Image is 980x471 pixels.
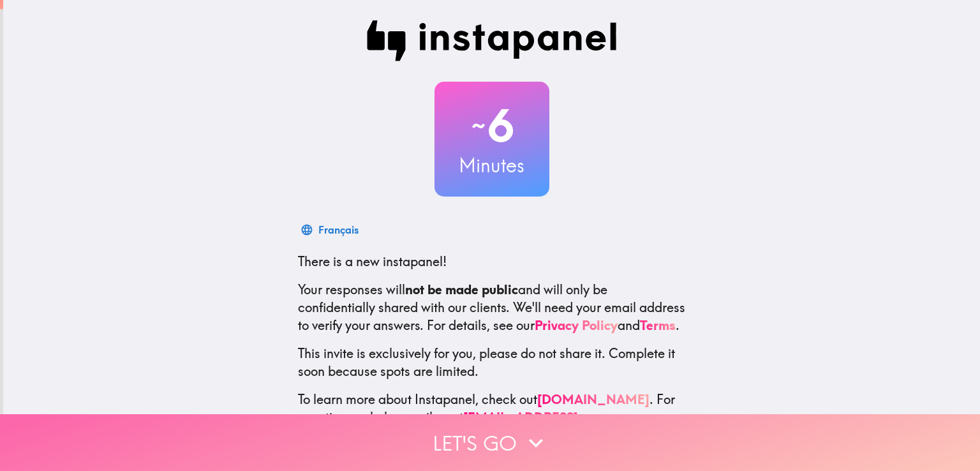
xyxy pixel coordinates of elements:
[298,281,686,334] p: Your responses will and will only be confidentially shared with our clients. We'll need your emai...
[367,20,617,61] img: Instapanel
[434,152,549,179] h3: Minutes
[298,217,364,243] button: Français
[535,317,618,333] a: Privacy Policy
[298,345,686,380] p: This invite is exclusively for you, please do not share it. Complete it soon because spots are li...
[537,391,650,407] a: [DOMAIN_NAME]
[298,391,686,444] p: To learn more about Instapanel, check out . For questions or help, email us at .
[434,100,549,152] h2: 6
[298,253,447,269] span: There is a new instapanel!
[470,107,487,145] span: ~
[405,281,518,297] b: not be made public
[640,317,676,333] a: Terms
[318,221,359,239] div: Français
